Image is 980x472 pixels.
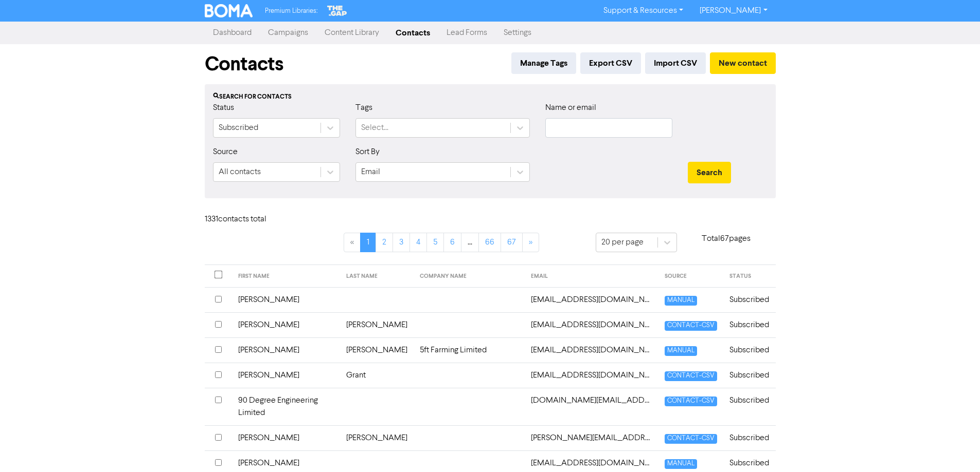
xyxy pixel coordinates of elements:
a: Lead Forms [438,23,495,43]
span: MANUAL [665,346,697,356]
td: 90 Degree Engineering Limited [232,388,340,425]
span: MANUAL [665,459,697,469]
h6: 1331 contact s total [205,215,287,224]
a: Page 3 [393,233,410,252]
div: Subscribed [219,122,258,134]
a: Support & Resources [595,3,691,19]
td: 32kaipokemp@gmail.com [525,312,658,337]
button: Manage Tags [511,52,576,74]
a: Contacts [387,23,438,43]
td: [PERSON_NAME] [232,337,340,363]
span: MANUAL [665,296,697,306]
td: Subscribed [723,337,775,363]
p: Total 67 pages [677,233,776,245]
th: LAST NAME [340,265,414,288]
td: [PERSON_NAME] [232,287,340,312]
td: [PERSON_NAME] [232,425,340,450]
img: BOMA Logo [205,4,253,17]
td: [PERSON_NAME] [340,425,414,450]
div: Select... [361,122,388,134]
td: 5ft Farming Limited [414,337,525,363]
td: 8mcmillanave@gmail.com [525,363,658,388]
td: Grant [340,363,414,388]
td: Subscribed [723,363,775,388]
a: Page 67 [501,233,523,252]
label: Status [213,102,234,114]
span: CONTACT-CSV [665,321,717,331]
iframe: Chat Widget [851,361,980,472]
label: Source [213,146,238,158]
a: Dashboard [205,23,260,43]
td: 1codebuilding@gmail.com [525,287,658,312]
td: [PERSON_NAME] [340,312,414,337]
td: Subscribed [723,425,775,450]
div: All contacts [219,166,261,178]
a: Page 5 [426,233,444,252]
label: Sort By [355,146,380,158]
a: Content Library [316,23,387,43]
h1: Contacts [205,52,283,76]
a: » [522,233,539,252]
td: Subscribed [723,388,775,425]
div: Search for contacts [213,92,768,102]
img: The Gap [326,4,348,17]
span: CONTACT-CSV [665,371,717,381]
span: Premium Libraries: [265,8,317,14]
th: SOURCE [658,265,723,288]
a: [PERSON_NAME] [691,3,775,19]
td: [PERSON_NAME] [340,337,414,363]
a: Page 6 [443,233,461,252]
div: Email [361,166,380,178]
button: New contact [710,52,776,74]
label: Name or email [545,102,596,114]
th: COMPANY NAME [414,265,525,288]
div: 20 per page [601,236,644,249]
a: Page 4 [409,233,427,252]
button: Search [688,162,731,183]
th: FIRST NAME [232,265,340,288]
span: CONTACT-CSV [665,434,717,444]
a: Page 2 [376,233,393,252]
td: [PERSON_NAME] [232,312,340,337]
td: Subscribed [723,312,775,337]
a: Page 66 [478,233,501,252]
th: STATUS [723,265,775,288]
span: CONTACT-CSV [665,397,717,406]
button: Import CSV [645,52,706,74]
a: Page 1 is your current page [360,233,376,252]
td: 5ftfarmerofficial@gmail.com [525,337,658,363]
td: 90degree.engineering@gmail.com [525,388,658,425]
label: Tags [355,102,372,114]
button: Export CSV [580,52,641,74]
td: aaron.condon@nz.sedgwick.com [525,425,658,450]
th: EMAIL [525,265,658,288]
td: [PERSON_NAME] [232,363,340,388]
a: Campaigns [260,23,316,43]
a: Settings [495,23,540,43]
td: Subscribed [723,287,775,312]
